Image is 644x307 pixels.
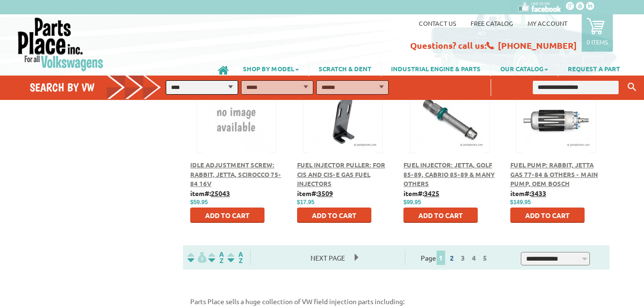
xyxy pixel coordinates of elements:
[312,211,356,219] span: Add to Cart
[419,19,456,27] a: Contact us
[301,253,355,262] a: Next Page
[510,161,598,187] a: Fuel Pump: Rabbit, Jetta Gas 77-84 & Others - Main Pump, OEM Bosch
[405,250,506,265] div: Page
[424,189,439,197] u: 3425
[190,208,264,223] button: Add to Cart
[211,189,230,197] u: 25043
[418,211,463,219] span: Add to Cart
[309,60,381,77] a: SCRATCH & DENT
[17,17,104,72] img: Parts Place Inc!
[586,38,608,46] p: 0 items
[301,251,355,265] span: Next Page
[510,189,546,197] b: item#:
[582,14,613,52] a: 0 items
[491,60,558,77] a: OUR CATALOG
[470,253,478,262] a: 4
[403,189,439,197] b: item#:
[190,296,602,307] p: Parts Place sells a huge collection of VW field injection parts including:
[233,60,309,77] a: SHOP BY MODEL
[403,161,494,187] a: Fuel Injector: Jetta, Golf 85-89, Cabrio 85-89 & Many Others
[528,19,567,27] a: My Account
[297,189,333,197] b: item#:
[381,60,490,77] a: INDUSTRIAL ENGINE & PARTS
[297,199,315,206] span: $17.95
[525,211,570,219] span: Add to Cart
[448,253,456,262] a: 2
[459,253,467,262] a: 3
[226,252,245,263] img: Sort by Sales Rank
[297,208,371,223] button: Add to Cart
[190,199,208,206] span: $59.95
[471,19,513,27] a: Free Catalog
[30,80,168,94] h4: Search by VW
[297,161,385,187] a: Fuel Injector Puller: for CIS and CIS-E Gas Fuel Injectors
[481,253,489,262] a: 5
[403,208,478,223] button: Add to Cart
[510,199,531,206] span: $149.95
[403,199,421,206] span: $99.95
[318,189,333,197] u: 3509
[558,60,630,77] a: REQUEST A PART
[190,161,281,187] a: Idle Adjustment Screw: Rabbit, Jetta, Scirocco 75-84 16V
[187,252,207,263] img: filterpricelow.svg
[531,189,546,197] u: 3433
[437,251,445,265] span: 1
[190,189,230,197] b: item#:
[625,79,639,95] button: Keyword Search
[207,252,226,263] img: Sort by Headline
[205,211,250,219] span: Add to Cart
[510,208,585,223] button: Add to Cart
